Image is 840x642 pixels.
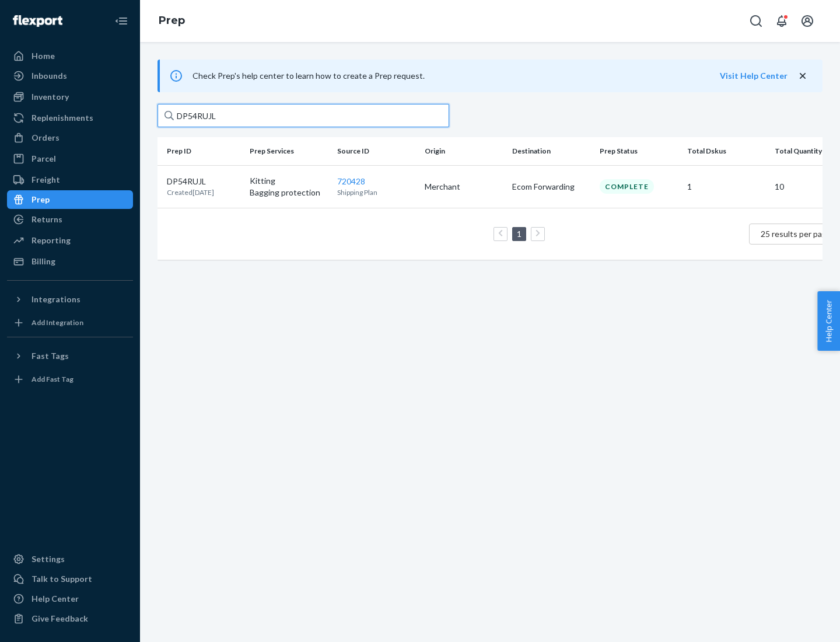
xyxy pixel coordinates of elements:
[32,70,67,82] div: Inbounds
[32,374,73,384] div: Add Fast Tag
[32,317,83,327] div: Add Integration
[7,609,133,628] button: Give Feedback
[687,181,765,193] p: 1
[337,176,365,186] a: 720428
[7,570,133,588] a: Talk to Support
[167,187,214,197] p: Created [DATE]
[192,71,425,81] span: Check Prep's help center to learn how to create a Prep request.
[110,9,133,33] button: Close Navigation
[514,229,524,239] a: Page 1 is your current page
[13,15,62,27] img: Flexport logo
[425,181,503,193] p: Merchant
[7,67,133,85] a: Inbounds
[159,14,185,27] a: Prep
[32,350,69,362] div: Fast Tags
[7,170,133,189] a: Freight
[744,9,768,33] button: Open Search Box
[7,190,133,209] a: Prep
[7,370,133,389] a: Add Fast Tag
[600,179,654,194] div: Complete
[7,128,133,147] a: Orders
[250,187,328,198] p: Bagging protection
[250,175,328,187] p: Kitting
[32,50,55,62] div: Home
[7,252,133,271] a: Billing
[157,137,245,165] th: Prep ID
[7,231,133,250] a: Reporting
[761,229,831,239] span: 25 results per page
[595,137,682,165] th: Prep Status
[797,70,808,82] button: close
[32,153,56,165] div: Parcel
[332,137,420,165] th: Source ID
[7,550,133,568] a: Settings
[32,132,60,144] div: Orders
[245,137,332,165] th: Prep Services
[7,88,133,106] a: Inventory
[32,112,93,124] div: Replenishments
[337,187,415,197] p: Shipping Plan
[796,9,819,33] button: Open account menu
[32,235,71,246] div: Reporting
[7,149,133,168] a: Parcel
[512,181,590,193] p: Ecom Forwarding
[7,589,133,608] a: Help Center
[7,210,133,229] a: Returns
[682,137,770,165] th: Total Dskus
[420,137,508,165] th: Origin
[7,347,133,365] button: Fast Tags
[7,109,133,127] a: Replenishments
[32,613,88,624] div: Give Feedback
[817,291,840,351] button: Help Center
[770,9,793,33] button: Open notifications
[7,47,133,65] a: Home
[167,176,214,187] p: DP54RUJL
[508,137,595,165] th: Destination
[720,70,787,82] button: Visit Help Center
[32,294,80,305] div: Integrations
[32,91,69,103] div: Inventory
[32,194,50,205] div: Prep
[7,313,133,332] a: Add Integration
[32,593,79,605] div: Help Center
[157,104,449,127] input: Search prep jobs
[32,553,65,565] div: Settings
[32,214,62,225] div: Returns
[32,174,60,186] div: Freight
[32,573,92,585] div: Talk to Support
[32,256,55,267] div: Billing
[149,4,194,38] ol: breadcrumbs
[7,290,133,309] button: Integrations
